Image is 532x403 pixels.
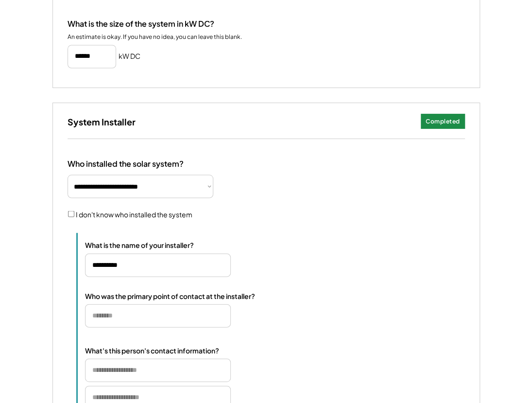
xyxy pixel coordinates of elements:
[76,210,192,218] label: I don't know who installed the system
[68,19,214,29] div: What is the size of the system in kW DC?
[68,33,242,41] div: An estimate is okay. If you have no idea, you can leave this blank.
[426,117,460,125] div: Completed
[85,346,219,354] div: What's this person's contact information?
[68,158,184,169] div: Who installed the solar system?
[68,116,136,127] h3: System Installer
[85,240,194,249] div: What is the name of your installer?
[85,291,255,300] div: Who was the primary point of contact at the installer?
[119,52,140,61] h5: kW DC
